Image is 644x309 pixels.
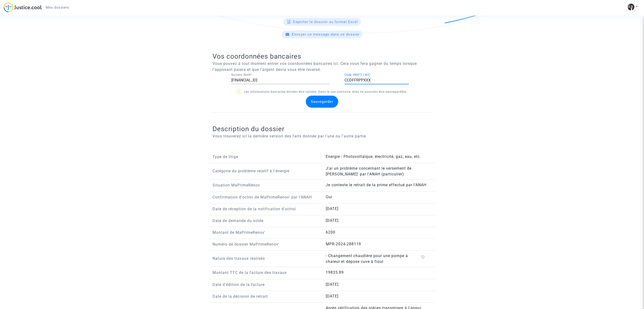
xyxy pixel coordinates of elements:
span: 6200 [326,230,335,235]
span: Je conteste le retrait de la prime effectué par l'ANAH [326,183,426,187]
h2: Description du dossier [213,125,431,133]
span: [DATE] [326,218,338,223]
p: Vous pouvez à tout moment entrer vos coordonnées bancaires ici. Cela vous fera gagner du temps lo... [213,61,431,73]
span: 19835.89 [326,270,344,275]
p: Type de litige [213,154,319,160]
p: Date d'édition de la facture [213,282,319,288]
span: MPR-2024-288119 [326,242,361,246]
span: Oui [326,195,332,199]
span: [DATE] [326,282,338,287]
p: Montant de MaPrimeRenov' [213,229,319,235]
a: Mes dossiers [42,4,73,11]
span: Exporter le dossier au format Excel [293,20,358,24]
p: Date de la décision de retrait [213,293,319,299]
p: Nature des travaux réalisés [213,255,319,261]
span: Mes dossiers [46,5,69,10]
p: Numéro de dossier MaPrimeRenov' [213,241,319,247]
p: Date de réception de la notification d'octroi [213,206,319,212]
p: Catégorie du problème relatif à l'énergie [213,168,319,174]
p: Confirmation d'octroi de MaPrimeRenov' par l'ANAH [213,194,319,200]
img: jc-logo.svg [4,2,42,12]
span: Envoyer un message dans ce dossier [292,32,360,37]
h2: Vos coordonnées bancaires [213,52,431,61]
p: Situation MaPrimeRénov [213,182,319,188]
span: J'ai un problème concernant le versement de [PERSON_NAME]' par l'ANAH (particulier) [326,166,412,176]
p: Date de demande du solde [213,218,319,224]
span: [DATE] [326,294,338,298]
span: [DATE] [326,206,338,211]
p: Les informations bancaires doivent être valides. Dans le cas contraire, elles ne pourront être sa... [213,89,431,95]
span: - Changement chaudière pour une pompe à chaleur et dépose cuve à fioul [326,253,408,264]
span: Sauvegarder [311,99,333,104]
img: ACg8ocLxT-nHC1cOrlY4z3Th_R6pZ6hKUk63JggZDXJi7b8wrq29cd8=s96-c [628,4,634,10]
p: Vous trouverez ici la dernière version des faits donnée par l'une ou l'autre partie. [213,133,431,139]
p: Montant TTC de la facture des travaux [213,270,319,276]
span: Energie - Photovoltaïque, électricité, gaz, eau, etc. [326,154,421,159]
span: ? [238,91,240,93]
